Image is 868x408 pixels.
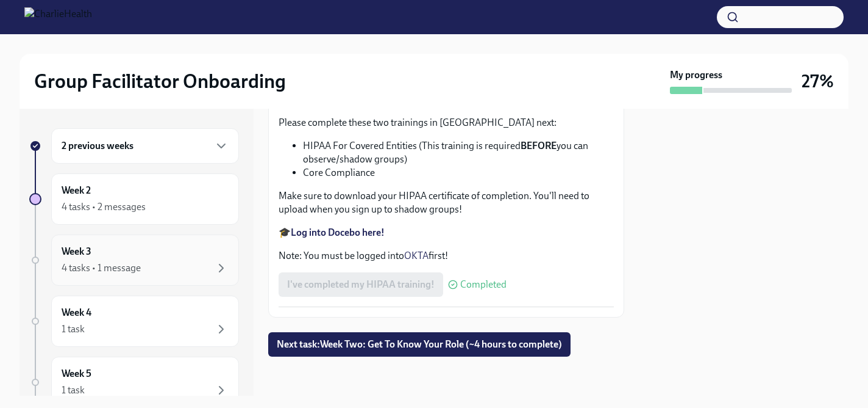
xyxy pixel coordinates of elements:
div: 1 task [62,322,85,336]
h6: Week 2 [62,184,91,197]
p: Please complete these two trainings in [GEOGRAPHIC_DATA] next: [279,116,614,129]
button: Next task:Week Two: Get To Know Your Role (~4 hours to complete) [268,332,571,357]
a: Log into Docebo here! [291,227,385,238]
li: Core Compliance [303,166,614,180]
a: OKTA [404,250,429,261]
div: 2 previous weeks [51,128,239,164]
h6: 2 previous weeks [62,139,133,153]
img: CharlieHealth [24,7,92,27]
h2: Group Facilitator Onboarding [34,69,286,93]
strong: BEFORE [521,140,557,151]
div: 4 tasks • 2 messages [62,200,146,214]
p: 🎓 [279,226,614,239]
h3: 27% [802,70,834,92]
a: Week 41 task [29,296,239,347]
div: 1 task [62,384,85,397]
h6: Week 5 [62,367,91,381]
h6: Week 4 [62,306,91,319]
strong: My progress [670,68,722,82]
span: Completed [460,280,507,290]
p: Note: You must be logged into first! [279,249,614,263]
a: Week 34 tasks • 1 message [29,235,239,286]
span: Next task : Week Two: Get To Know Your Role (~4 hours to complete) [277,338,562,351]
p: Make sure to download your HIPAA certificate of completion. You'll need to upload when you sign u... [279,189,614,216]
li: HIPAA For Covered Entities (This training is required you can observe/shadow groups) [303,139,614,166]
div: 4 tasks • 1 message [62,261,141,275]
a: Week 24 tasks • 2 messages [29,173,239,225]
h6: Week 3 [62,245,91,258]
a: Week 51 task [29,357,239,408]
